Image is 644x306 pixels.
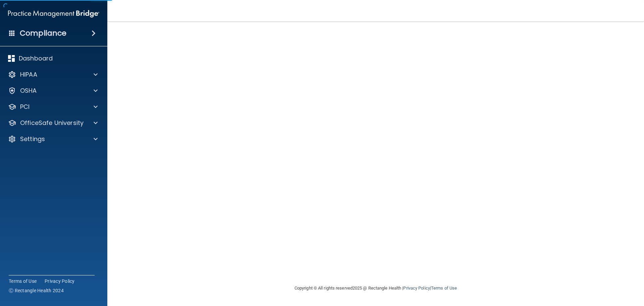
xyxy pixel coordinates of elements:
[20,119,84,127] p: OfficeSafe University
[8,103,98,111] a: PCI
[20,135,45,143] p: Settings
[8,87,98,95] a: OSHA
[8,71,98,79] a: HIPAA
[20,103,30,111] p: PCI
[9,287,64,294] span: Ⓒ Rectangle Health 2024
[403,286,430,291] a: Privacy Policy
[8,7,99,20] img: PMB logo
[9,278,37,285] a: Terms of Use
[8,135,98,143] a: Settings
[19,54,53,62] p: Dashboard
[45,278,75,285] a: Privacy Policy
[431,286,457,291] a: Terms of Use
[253,277,498,299] div: Copyright © All rights reserved 2025 @ Rectangle Health | |
[8,119,98,127] a: OfficeSafe University
[20,87,37,95] p: OSHA
[8,54,98,62] a: Dashboard
[8,55,15,62] img: dashboard.aa5b2476.svg
[20,29,66,38] h4: Compliance
[20,71,37,79] p: HIPAA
